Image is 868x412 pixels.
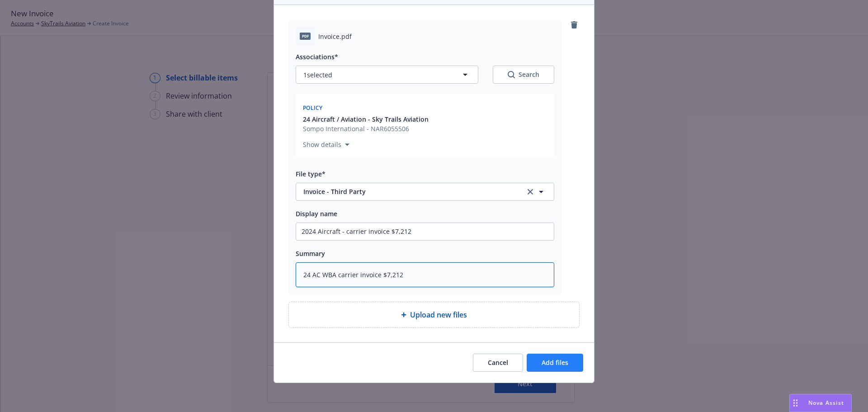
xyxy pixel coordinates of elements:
[318,32,352,41] span: Invoice.pdf
[296,52,338,61] span: Associations*
[488,358,508,367] span: Cancel
[508,71,515,78] svg: Search
[473,354,523,372] button: Cancel
[569,19,580,30] a: remove
[789,394,852,412] button: Nova Assist
[790,394,801,412] div: Drag to move
[300,33,311,39] span: pdf
[410,309,467,320] span: Upload new files
[303,187,513,196] span: Invoice - Third Party
[303,70,332,80] span: 1 selected
[303,104,323,112] span: Policy
[808,399,844,407] span: Nova Assist
[542,358,568,367] span: Add files
[296,183,554,201] button: Invoice - Third Partyclear selection
[303,114,429,124] button: 24 Aircraft / Aviation - Sky Trails Aviation
[303,124,429,133] span: Sompo International - NAR6055506
[525,186,536,197] a: clear selection
[296,170,325,178] span: File type*
[296,249,325,258] span: Summary
[296,262,554,287] textarea: 24 AC WBA carrier invoice $7,212
[527,354,583,372] button: Add files
[296,66,478,84] button: 1selected
[508,70,539,79] div: Search
[299,139,353,150] button: Show details
[493,66,554,84] button: SearchSearch
[296,223,554,240] input: Add display name here...
[288,302,580,328] div: Upload new files
[296,209,337,218] span: Display name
